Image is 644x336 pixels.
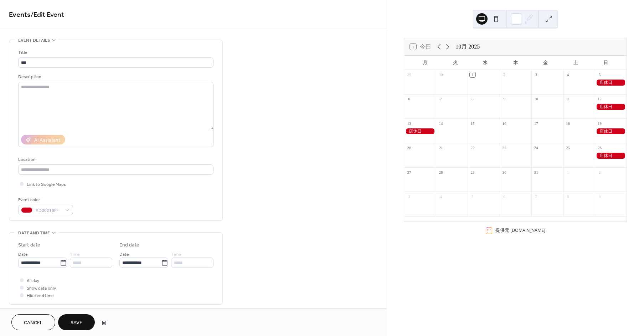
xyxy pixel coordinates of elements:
[119,241,139,249] div: End date
[438,72,443,77] div: 30
[597,169,602,175] div: 2
[406,121,412,126] div: 13
[410,56,440,70] div: 月
[510,227,545,233] a: [DOMAIN_NAME]
[565,121,571,126] div: 18
[27,277,39,285] span: All day
[24,319,43,327] span: Cancel
[597,96,602,102] div: 12
[470,194,475,199] div: 5
[530,56,561,70] div: 金
[597,121,602,126] div: 19
[438,169,443,175] div: 28
[470,145,475,151] div: 22
[597,72,602,77] div: 5
[502,169,507,175] div: 30
[502,72,507,77] div: 2
[438,145,443,151] div: 21
[438,194,443,199] div: 4
[18,229,50,237] span: Date and time
[119,251,129,258] span: Date
[406,96,412,102] div: 6
[534,121,539,126] div: 17
[18,73,212,81] div: Description
[406,145,412,151] div: 20
[70,251,80,258] span: Time
[595,80,627,86] div: 店休日
[470,72,475,77] div: 1
[565,169,571,175] div: 1
[35,207,62,214] span: #D0021BFF
[31,8,64,22] span: / Edit Event
[597,145,602,151] div: 26
[455,42,480,51] div: 10月 2025
[591,56,621,70] div: 日
[440,56,470,70] div: 火
[18,251,28,258] span: Date
[500,56,531,70] div: 木
[502,96,507,102] div: 9
[27,181,66,188] span: Link to Google Maps
[595,128,627,134] div: 店休日
[561,56,591,70] div: 土
[565,194,571,199] div: 8
[18,156,212,163] div: Location
[502,145,507,151] div: 23
[406,169,412,175] div: 27
[18,49,212,56] div: Title
[11,314,55,330] button: Cancel
[18,37,50,44] span: Event details
[565,145,571,151] div: 25
[534,145,539,151] div: 24
[27,292,54,300] span: Hide end time
[18,241,40,249] div: Start date
[438,96,443,102] div: 7
[18,196,72,204] div: Event color
[534,194,539,199] div: 7
[171,251,181,258] span: Time
[406,194,412,199] div: 3
[470,96,475,102] div: 8
[565,72,571,77] div: 4
[534,96,539,102] div: 10
[534,169,539,175] div: 31
[470,169,475,175] div: 29
[595,153,627,159] div: 店休日
[502,121,507,126] div: 16
[495,227,545,234] div: 提供元
[597,194,602,199] div: 9
[58,314,95,330] button: Save
[470,121,475,126] div: 15
[9,8,31,22] a: Events
[438,121,443,126] div: 14
[406,72,412,77] div: 29
[595,104,627,110] div: 店休日
[534,72,539,77] div: 3
[404,128,436,134] div: 店休日
[470,56,500,70] div: 水
[27,285,56,292] span: Show date only
[502,194,507,199] div: 6
[565,96,571,102] div: 11
[71,319,82,327] span: Save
